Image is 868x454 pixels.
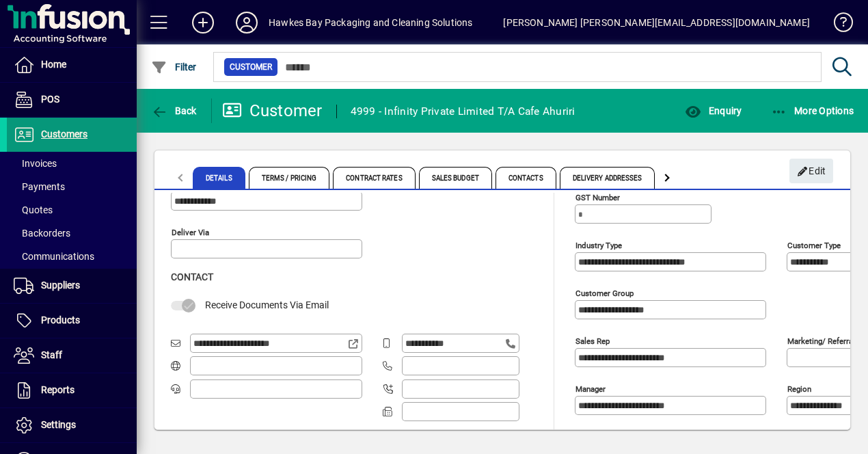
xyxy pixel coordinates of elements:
mat-label: Sales rep [575,336,610,345]
a: Invoices [7,152,137,175]
span: Suppliers [41,280,80,291]
span: Edit [797,160,826,183]
span: Staff [41,349,62,360]
span: Contract Rates [333,167,415,189]
button: Add [181,10,225,35]
span: More Options [771,105,854,116]
mat-label: Customer type [787,240,841,250]
a: Home [7,48,137,82]
span: Enquiry [685,105,742,116]
span: Payments [14,181,65,192]
div: Hawkes Bay Packaging and Cleaning Solutions [269,12,473,34]
app-page-header-button: Back [137,98,212,123]
mat-label: Marketing/ Referral [787,336,855,345]
mat-label: Industry type [575,240,622,250]
a: Staff [7,338,137,373]
mat-label: GST Number [575,192,620,202]
span: Reports [41,384,74,395]
a: Reports [7,373,137,408]
a: Payments [7,175,137,198]
a: Backorders [7,222,137,245]
span: Delivery Addresses [560,167,655,189]
span: Customers [41,129,87,139]
a: Settings [7,408,137,442]
span: Details [193,167,245,189]
button: Filter [148,55,200,79]
span: POS [41,94,59,105]
div: 4999 - Infinity Private Limited T/A Cafe Ahuriri [351,101,575,122]
span: Customer [230,60,272,74]
a: Knowledge Base [824,3,851,47]
div: [PERSON_NAME] [PERSON_NAME][EMAIL_ADDRESS][DOMAIN_NAME] [503,12,810,34]
a: Quotes [7,198,137,222]
span: Home [41,59,66,70]
span: Contact [171,271,213,282]
button: Back [148,98,200,123]
button: More Options [768,98,858,123]
span: Backorders [14,228,70,239]
mat-label: Deliver via [172,228,209,237]
button: Edit [789,159,833,183]
span: Contacts [496,167,556,189]
span: Receive Documents Via Email [205,299,329,310]
span: Quotes [14,204,53,215]
span: Communications [14,251,94,262]
span: Terms / Pricing [249,167,330,189]
button: Profile [225,10,269,35]
mat-label: Region [787,384,811,393]
span: Settings [41,419,76,430]
span: Filter [151,62,197,72]
span: Sales Budget [419,167,492,189]
div: Customer [222,100,323,122]
span: Back [151,105,197,116]
mat-label: Customer group [575,288,634,297]
span: Products [41,315,80,325]
mat-label: Manager [575,384,606,393]
a: POS [7,83,137,117]
button: Enquiry [681,98,745,123]
a: Communications [7,245,137,268]
span: Invoices [14,158,57,169]
a: Suppliers [7,269,137,303]
a: Products [7,304,137,338]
